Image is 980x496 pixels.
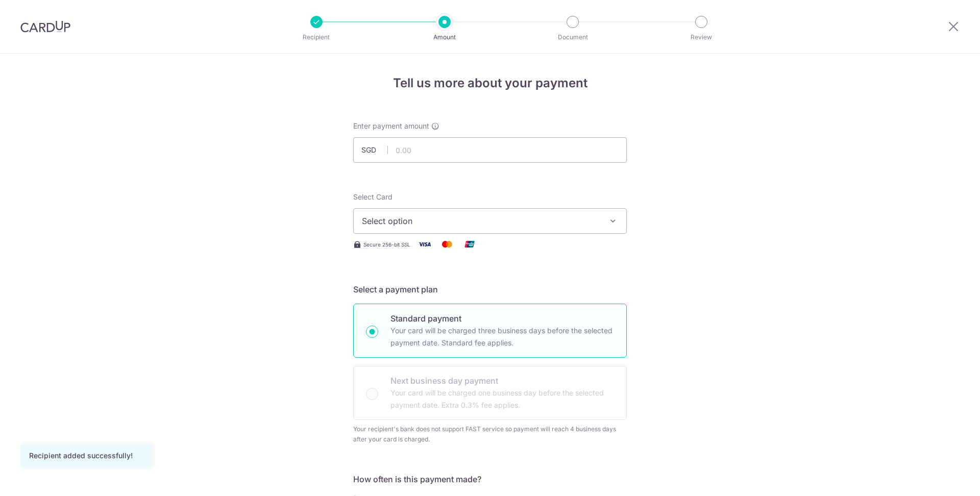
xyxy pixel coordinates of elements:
p: Amount [407,32,482,42]
img: Union Pay [459,238,480,251]
div: Your recipient's bank does not support FAST service so payment will reach 4 business days after y... [353,424,627,444]
button: Select option [353,208,627,234]
h5: How often is this payment made? [353,473,627,485]
img: Visa [414,238,435,251]
span: Select option [362,215,600,227]
img: Mastercard [437,238,457,251]
p: Standard payment [390,312,614,325]
span: Secure 256-bit SSL [363,240,410,249]
h5: Select a payment plan [353,283,627,295]
p: Recipient [279,32,354,42]
span: translation missing: en.payables.payment_networks.credit_card.summary.labels.select_card [353,192,393,201]
img: CardUp [20,20,70,33]
p: Review [664,32,739,42]
input: 0.00 [353,137,627,163]
span: Enter payment amount [353,121,429,131]
h4: Tell us more about your payment [353,74,627,92]
div: Recipient added successfully! [29,451,142,461]
p: Your card will be charged three business days before the selected payment date. Standard fee appl... [390,325,614,349]
p: Document [535,32,610,42]
span: SGD [361,145,388,155]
